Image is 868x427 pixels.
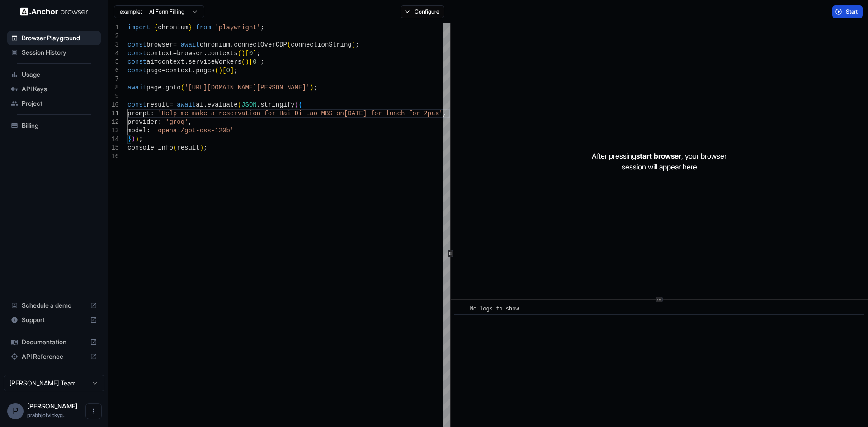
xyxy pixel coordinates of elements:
[173,41,177,48] span: =
[188,58,241,66] span: serviceWorkers
[230,67,234,74] span: ]
[127,50,146,57] span: const
[20,7,88,16] img: Anchor Logo
[184,84,310,91] span: '[URL][DOMAIN_NAME][PERSON_NAME]'
[226,67,230,74] span: 0
[22,70,97,79] span: Usage
[146,84,162,91] span: page
[120,8,142,15] span: example:
[127,136,131,143] span: }
[22,48,97,57] span: Session History
[7,118,101,133] div: Billing
[165,118,188,126] span: 'groq'
[222,67,226,74] span: [
[310,84,313,91] span: )
[257,101,260,108] span: .
[146,50,173,57] span: context
[215,67,218,74] span: (
[253,50,256,57] span: ]
[188,118,192,126] span: ,
[181,41,200,48] span: await
[162,67,165,74] span: =
[443,110,446,117] span: ,
[139,136,142,143] span: ;
[169,101,173,108] span: =
[108,152,119,161] div: 16
[215,24,260,31] span: 'playwright'
[257,50,260,57] span: ;
[85,403,102,419] button: Open menu
[154,24,158,31] span: {
[230,41,234,48] span: .
[401,5,444,18] button: Configure
[108,23,119,32] div: 1
[592,150,726,172] p: After pressing , your browser session will appear here
[234,41,287,48] span: connectOverCDP
[27,402,82,410] span: Prabhjot Vicky Grewal
[22,338,86,347] span: Documentation
[238,50,241,57] span: (
[200,144,203,151] span: )
[352,41,355,48] span: )
[146,67,162,74] span: page
[355,41,359,48] span: ;
[459,305,463,314] span: ​
[131,136,135,143] span: )
[146,58,154,66] span: ai
[7,403,24,419] div: P
[203,144,207,151] span: ;
[127,58,146,66] span: const
[241,101,257,108] span: JSON
[158,58,184,66] span: context
[203,101,207,108] span: .
[108,135,119,144] div: 14
[127,24,150,31] span: import
[241,50,245,57] span: )
[173,144,177,151] span: (
[135,136,139,143] span: )
[108,58,119,66] div: 5
[22,315,86,324] span: Support
[108,41,119,49] div: 3
[108,84,119,92] div: 8
[7,335,101,349] div: Documentation
[22,33,97,42] span: Browser Playground
[146,41,173,48] span: browser
[177,144,199,151] span: result
[108,75,119,84] div: 7
[158,144,173,151] span: info
[234,67,237,74] span: ;
[22,99,97,108] span: Project
[196,24,211,31] span: from
[165,67,192,74] span: context
[108,127,119,135] div: 13
[298,101,302,108] span: {
[196,101,203,108] span: ai
[257,58,260,66] span: ]
[245,58,249,66] span: )
[291,41,351,48] span: connectionString
[127,144,154,151] span: console
[260,58,264,66] span: ;
[295,101,298,108] span: (
[832,5,863,18] button: Start
[108,32,119,41] div: 2
[173,50,177,57] span: =
[158,110,344,117] span: 'Help me make a reservation for Hai Di Lao MBS on
[154,127,234,134] span: 'openai/gpt-oss-120b'
[7,298,101,313] div: Schedule a demo
[127,101,146,108] span: const
[219,67,222,74] span: )
[7,67,101,82] div: Usage
[154,58,158,66] span: =
[188,24,192,31] span: }
[146,127,150,134] span: :
[158,118,161,126] span: :
[22,121,97,130] span: Billing
[27,412,67,418] span: prabhjotvickygrewal@gmail.com
[253,58,256,66] span: 0
[108,118,119,127] div: 12
[7,349,101,364] div: API Reference
[181,84,184,91] span: (
[165,84,181,91] span: goto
